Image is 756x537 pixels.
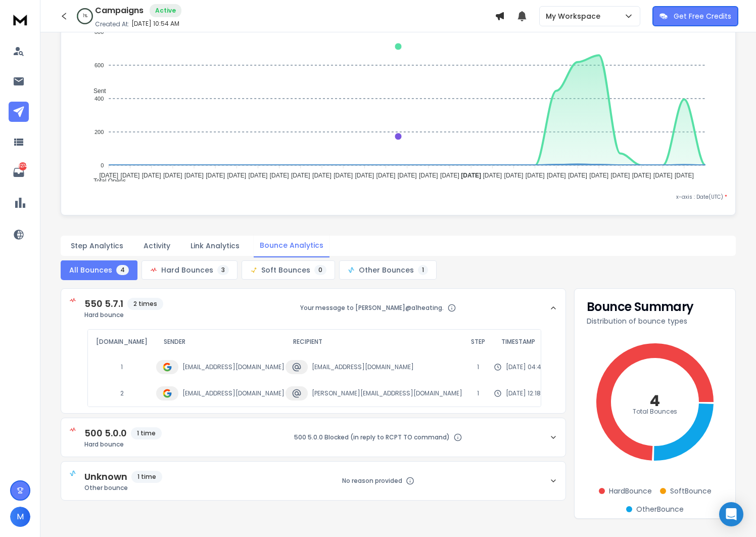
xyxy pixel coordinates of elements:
[294,433,450,441] span: 500 5.0.0 Blocked (in reply to RCPT TO command)
[61,327,565,413] div: 550 5.7.12 timesHard bounceYour message to [PERSON_NAME]@a1heating.
[61,462,565,500] button: Unknown1 timeOther bounceNo reason provided
[270,172,289,179] tspan: [DATE]
[120,172,139,179] tspan: [DATE]
[94,129,104,135] tspan: 200
[611,172,630,179] tspan: [DATE]
[84,484,162,492] span: Other bounce
[61,289,565,327] button: 550 5.7.12 timesHard bounceYour message to [PERSON_NAME]@a1heating.
[94,96,104,102] tspan: 400
[217,265,229,275] span: 3
[590,172,609,179] tspan: [DATE]
[675,172,694,179] tspan: [DATE]
[419,172,438,179] tspan: [DATE]
[10,10,30,29] img: logo
[609,486,652,496] span: Hard Bounce
[61,418,565,457] button: 500 5.0.01 timeHard bounce500 5.0.0 Blocked (in reply to RCPT TO command)
[291,172,310,179] tspan: [DATE]
[285,330,463,354] th: Recipient
[161,265,213,275] span: Hard Bounces
[506,389,550,397] span: [DATE] 12:18 PM
[653,172,673,179] tspan: [DATE]
[206,172,225,179] tspan: [DATE]
[65,235,129,257] button: Step Analytics
[95,20,129,28] p: Created At:
[547,172,566,179] tspan: [DATE]
[84,311,163,319] span: Hard bounce
[355,172,374,179] tspan: [DATE]
[141,172,161,179] tspan: [DATE]
[101,162,104,168] tspan: 0
[9,162,29,183] a: 8274
[636,504,684,514] span: Other Bounce
[227,172,246,179] tspan: [DATE]
[314,265,326,275] span: 0
[633,407,677,416] text: Total Bounces
[652,6,738,26] button: Get Free Credits
[342,477,402,485] span: No reason provided
[526,172,545,179] tspan: [DATE]
[84,440,162,449] span: Hard bounce
[184,172,204,179] tspan: [DATE]
[261,265,310,275] span: Soft Bounces
[483,172,502,179] tspan: [DATE]
[182,389,285,397] span: [EMAIL_ADDRESS][DOMAIN_NAME]
[463,380,493,407] td: 1
[150,4,181,17] div: Active
[94,62,104,68] tspan: 600
[88,354,156,380] td: 1
[116,265,129,275] span: 4
[131,20,179,28] p: [DATE] 10:54 AM
[463,330,493,354] th: Step
[506,363,555,371] span: [DATE] 04:48 PM
[463,354,493,380] td: 1
[88,380,156,407] td: 2
[300,304,444,312] span: Your message to [PERSON_NAME]@a1heating.
[632,172,651,179] tspan: [DATE]
[163,172,182,179] tspan: [DATE]
[69,193,727,201] p: x-axis : Date(UTC)
[546,11,604,21] p: My Workspace
[131,471,162,483] span: 1 time
[94,29,104,35] tspan: 800
[587,301,723,313] h3: Bounce Summary
[182,363,285,371] span: [EMAIL_ADDRESS][DOMAIN_NAME]
[10,507,30,527] button: M
[127,298,163,310] span: 2 times
[312,172,332,179] tspan: [DATE]
[504,172,524,179] tspan: [DATE]
[95,5,144,17] h1: Campaigns
[84,297,123,311] span: 550 5.7.1
[248,172,267,179] tspan: [DATE]
[418,265,428,275] span: 1
[493,330,555,354] th: Timestamp
[398,172,417,179] tspan: [DATE]
[312,363,414,371] span: [EMAIL_ADDRESS][DOMAIN_NAME]
[334,172,353,179] tspan: [DATE]
[84,470,127,484] span: Unknown
[83,13,87,19] p: 1 %
[254,234,329,257] button: Bounce Analytics
[312,389,462,397] span: [PERSON_NAME][EMAIL_ADDRESS][DOMAIN_NAME]
[131,427,162,439] span: 1 time
[69,265,112,275] span: All Bounces
[88,330,156,354] th: [DOMAIN_NAME]
[86,177,126,185] span: Total Opens
[650,390,660,412] text: 4
[719,502,743,526] div: Open Intercom Messenger
[670,486,712,496] span: Soft Bounce
[376,172,396,179] tspan: [DATE]
[99,172,118,179] tspan: [DATE]
[359,265,414,275] span: Other Bounces
[568,172,587,179] tspan: [DATE]
[86,87,106,95] span: Sent
[440,172,459,179] tspan: [DATE]
[461,172,481,179] tspan: [DATE]
[137,235,176,257] button: Activity
[19,162,27,170] p: 8274
[156,330,285,354] th: Sender
[184,235,246,257] button: Link Analytics
[84,426,127,440] span: 500 5.0.0
[674,11,731,21] p: Get Free Credits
